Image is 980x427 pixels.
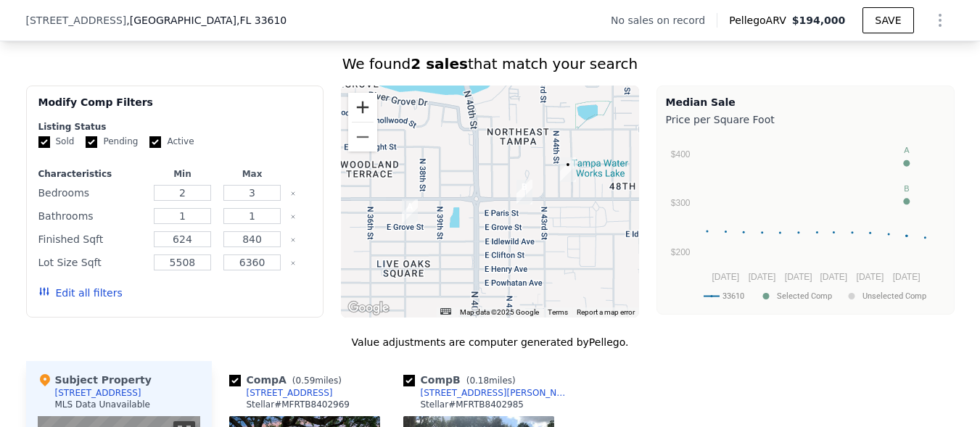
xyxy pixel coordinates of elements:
text: $200 [670,247,690,257]
a: Open this area in Google Maps (opens a new window) [345,299,392,318]
text: [DATE] [820,272,847,282]
span: $194,000 [792,14,846,26]
div: Finished Sqft [38,229,145,249]
button: Clear [290,214,296,220]
button: Zoom out [348,123,377,152]
div: Comp A [229,373,347,387]
span: 0.18 [469,376,489,386]
a: Report a map error [577,308,635,316]
div: Min [150,168,214,180]
text: [DATE] [784,272,812,282]
text: B [904,184,909,193]
div: [STREET_ADDRESS][PERSON_NAME] [421,387,572,399]
div: Median Sale [666,95,945,109]
span: , FL 33610 [236,14,287,26]
label: Sold [38,136,75,148]
span: [STREET_ADDRESS] [26,13,127,28]
div: We found that match your search [26,54,955,74]
div: Price per Square Foot [666,109,945,130]
text: [DATE] [712,272,739,282]
text: Selected Comp [777,291,832,301]
button: Edit all filters [38,286,123,300]
button: Show Options [926,6,955,35]
label: Active [149,136,194,148]
text: [DATE] [856,272,884,282]
div: Max [221,168,284,180]
text: 33610 [722,291,744,301]
span: Map data ©2025 Google [460,308,539,316]
span: Pellego ARV [729,13,792,28]
button: SAVE [862,7,913,33]
div: Characteristics [38,168,145,180]
svg: A chart. [666,130,945,311]
div: Comp B [403,373,522,387]
div: 6212 N 45th St [560,157,576,182]
text: $400 [670,149,690,159]
text: Unselected Comp [862,291,926,301]
span: , [GEOGRAPHIC_DATA] [126,13,287,28]
div: 4209 E Hanna Ave [516,180,532,204]
div: 3704 E Grove St [402,199,418,224]
input: Sold [38,136,50,148]
div: MLS Data Unavailable [55,399,151,410]
div: Stellar # MFRTB8402985 [421,399,524,410]
div: Bedrooms [38,183,145,203]
div: No sales on record [611,13,717,28]
text: [DATE] [748,272,775,282]
button: Keyboard shortcuts [440,308,450,315]
div: Lot Size Sqft [38,252,145,273]
button: Clear [290,191,296,196]
span: ( miles) [287,376,347,386]
a: Terms [548,308,568,316]
span: ( miles) [461,376,522,386]
span: 0.59 [296,376,316,386]
text: A [904,146,910,154]
div: [STREET_ADDRESS] [247,387,333,399]
button: Clear [290,260,296,266]
div: [STREET_ADDRESS] [55,387,141,399]
strong: 2 sales [411,55,468,72]
div: Stellar # MFRTB8402969 [247,399,350,410]
div: Value adjustments are computer generated by Pellego . [26,335,955,349]
button: Zoom in [348,93,377,122]
text: $300 [670,198,690,208]
img: Google [345,299,392,318]
text: [DATE] [892,272,920,282]
a: [STREET_ADDRESS] [229,387,333,399]
div: Subject Property [38,373,152,387]
div: Listing Status [38,121,312,133]
button: Clear [290,237,296,243]
div: Modify Comp Filters [38,95,312,121]
a: [STREET_ADDRESS][PERSON_NAME] [403,387,572,399]
label: Pending [86,136,138,148]
input: Pending [86,136,97,148]
div: Bathrooms [38,206,145,226]
input: Active [149,136,161,148]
